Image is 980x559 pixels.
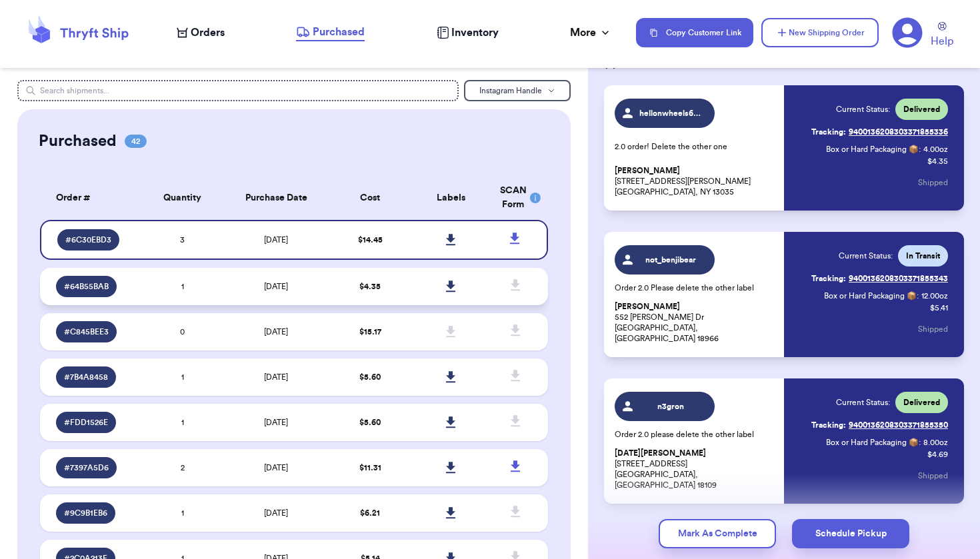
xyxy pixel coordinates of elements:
[918,168,948,197] button: Shipped
[918,461,948,490] button: Shipped
[918,314,948,344] button: Shipped
[479,87,542,95] span: Instagram Handle
[65,235,111,245] span: # 6C30EBD3
[500,184,532,212] div: SCAN Form
[639,401,703,412] span: n3gron
[659,519,776,548] button: Mark As Complete
[811,268,948,289] a: Tracking:9400136208303371855343
[64,462,109,473] span: # 7397A5D6
[17,80,458,101] input: Search shipments...
[64,326,109,337] span: # C845BEE3
[359,328,381,336] span: $ 15.17
[181,418,184,426] span: 1
[264,418,288,426] span: [DATE]
[811,414,948,436] a: Tracking:9400136208303371855350
[826,438,919,446] span: Box or Hard Packaging 📦
[223,176,329,220] th: Purchase Date
[359,464,381,472] span: $ 11.31
[615,282,776,293] p: Order 2.0 Please delete the other label
[359,282,381,290] span: $ 4.35
[264,236,288,244] span: [DATE]
[761,18,879,47] button: New Shipping Order
[39,131,117,152] h2: Purchased
[181,464,185,472] span: 2
[180,328,185,336] span: 0
[437,25,499,41] a: Inventory
[917,290,919,301] span: :
[264,373,288,381] span: [DATE]
[451,25,499,41] span: Inventory
[64,281,109,292] span: # 64B55BAB
[927,449,948,460] p: $ 4.69
[836,397,890,408] span: Current Status:
[313,24,365,40] span: Purchased
[40,176,141,220] th: Order #
[919,144,921,155] span: :
[811,273,846,284] span: Tracking:
[811,121,948,143] a: Tracking:9400136208303371855336
[792,519,909,548] button: Schedule Pickup
[615,429,776,440] p: Order 2.0 please delete the other label
[329,176,411,220] th: Cost
[931,22,953,49] a: Help
[930,302,948,313] p: $ 5.41
[836,104,890,115] span: Current Status:
[64,372,108,382] span: # 7B4A8458
[927,156,948,167] p: $ 4.35
[464,80,571,101] button: Instagram Handle
[358,236,383,244] span: $ 14.45
[570,25,612,41] div: More
[142,176,223,220] th: Quantity
[824,292,917,300] span: Box or Hard Packaging 📦
[615,301,776,344] p: 552 [PERSON_NAME] Dr [GEOGRAPHIC_DATA], [GEOGRAPHIC_DATA] 18966
[359,418,381,426] span: $ 5.60
[811,420,846,430] span: Tracking:
[264,509,288,517] span: [DATE]
[931,33,953,49] span: Help
[826,145,919,153] span: Box or Hard Packaging 📦
[615,448,776,490] p: [STREET_ADDRESS] [GEOGRAPHIC_DATA], [GEOGRAPHIC_DATA] 18109
[921,290,948,301] span: 12.00 oz
[125,135,147,148] span: 42
[903,397,940,408] span: Delivered
[264,282,288,290] span: [DATE]
[296,24,365,41] a: Purchased
[906,251,940,261] span: In Transit
[615,448,706,458] span: [DATE][PERSON_NAME]
[639,108,703,119] span: hellonwheels620
[923,437,948,448] span: 8.00 oz
[177,25,225,41] a: Orders
[64,508,107,518] span: # 9C9B1EB6
[636,18,753,47] button: Copy Customer Link
[359,373,381,381] span: $ 5.60
[191,25,225,41] span: Orders
[180,236,185,244] span: 3
[839,251,893,261] span: Current Status:
[264,328,288,336] span: [DATE]
[903,104,940,115] span: Delivered
[360,509,380,517] span: $ 6.21
[615,302,680,312] span: [PERSON_NAME]
[923,144,948,155] span: 4.00 oz
[615,166,680,176] span: [PERSON_NAME]
[181,373,184,381] span: 1
[64,417,108,428] span: # FDD1526E
[264,464,288,472] span: [DATE]
[919,437,921,448] span: :
[615,141,776,152] p: 2.0 order! Delete the other one
[181,282,184,290] span: 1
[811,127,846,137] span: Tracking:
[181,509,184,517] span: 1
[639,255,703,265] span: not_benjibear
[615,165,776,197] p: [STREET_ADDRESS][PERSON_NAME] [GEOGRAPHIC_DATA], NY 13035
[411,176,492,220] th: Labels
